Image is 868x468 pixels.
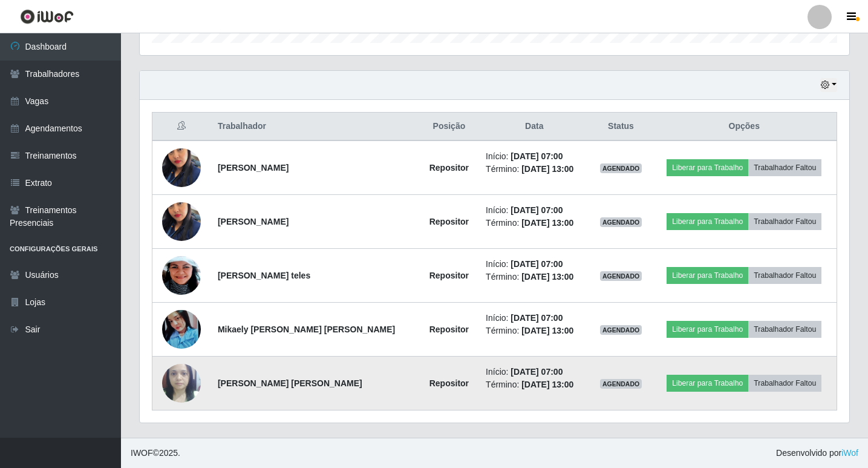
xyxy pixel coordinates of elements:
[162,187,201,256] img: 1756823562701.jpeg
[521,380,573,389] time: [DATE] 13:00
[486,366,582,378] li: Início:
[600,325,642,335] span: AGENDADO
[511,367,563,377] time: [DATE] 07:00
[600,271,642,281] span: AGENDADO
[131,447,180,460] span: © 2025 .
[162,357,201,409] img: 1725023751160.jpeg
[429,217,469,226] strong: Repositor
[218,163,289,173] strong: [PERSON_NAME]
[521,164,573,174] time: [DATE] 13:00
[486,217,582,229] li: Término:
[486,378,582,391] li: Término:
[667,321,748,338] button: Liberar para Trabalho
[429,378,469,388] strong: Repositor
[667,213,748,230] button: Liberar para Trabalho
[218,378,362,388] strong: [PERSON_NAME] [PERSON_NAME]
[486,204,582,217] li: Início:
[748,159,821,176] button: Trabalhador Faltou
[210,113,420,141] th: Trabalhador
[478,113,590,141] th: Data
[748,213,821,230] button: Trabalhador Faltou
[20,9,74,24] img: CoreUI Logo
[131,448,153,458] span: IWOF
[667,375,748,392] button: Liberar para Trabalho
[600,379,642,389] span: AGENDADO
[776,447,858,460] span: Desenvolvido por
[486,325,582,337] li: Término:
[486,312,582,325] li: Início:
[511,313,563,323] time: [DATE] 07:00
[486,163,582,176] li: Término:
[521,326,573,335] time: [DATE] 13:00
[511,151,563,161] time: [DATE] 07:00
[162,234,201,317] img: 1720894784053.jpeg
[420,113,478,141] th: Posição
[218,325,395,334] strong: Mikaely [PERSON_NAME] [PERSON_NAME]
[162,133,201,202] img: 1756823562701.jpeg
[429,163,469,173] strong: Repositor
[162,304,201,355] img: 1734919568838.jpeg
[590,113,651,141] th: Status
[667,267,748,284] button: Liberar para Trabalho
[667,159,748,176] button: Liberar para Trabalho
[652,113,837,141] th: Opções
[511,205,563,215] time: [DATE] 07:00
[600,163,642,173] span: AGENDADO
[218,271,310,280] strong: [PERSON_NAME] teles
[486,271,582,283] li: Término:
[486,150,582,163] li: Início:
[841,448,858,458] a: iWof
[748,267,821,284] button: Trabalhador Faltou
[748,321,821,338] button: Trabalhador Faltou
[521,218,573,228] time: [DATE] 13:00
[748,375,821,392] button: Trabalhador Faltou
[600,217,642,227] span: AGENDADO
[486,258,582,271] li: Início:
[521,272,573,282] time: [DATE] 13:00
[429,271,469,280] strong: Repositor
[429,325,469,334] strong: Repositor
[218,217,289,226] strong: [PERSON_NAME]
[511,259,563,269] time: [DATE] 07:00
